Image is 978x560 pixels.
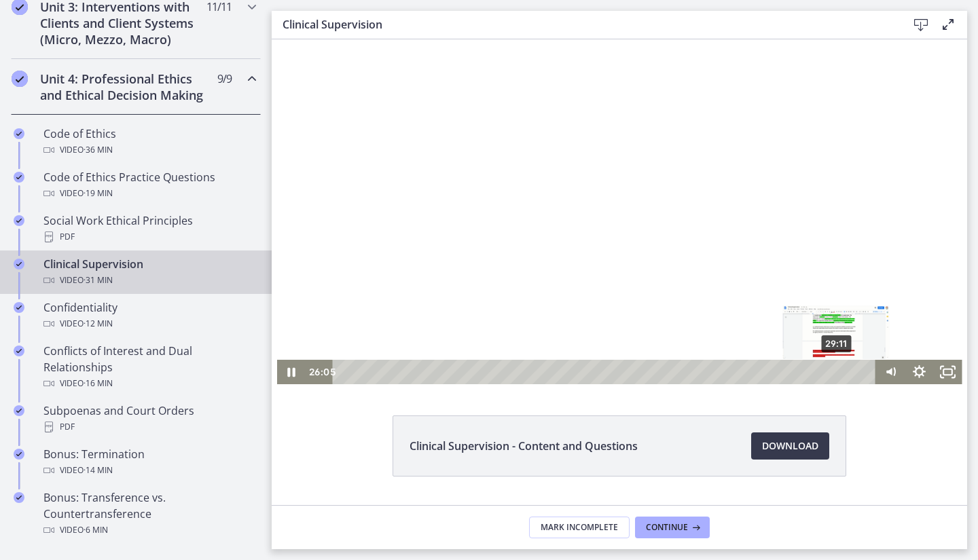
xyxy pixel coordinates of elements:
[43,403,255,435] div: Subpoenas and Court Orders
[14,172,24,183] i: Completed
[43,142,255,158] div: Video
[84,272,113,288] span: · 31 min
[84,462,113,479] span: · 14 min
[410,438,638,454] span: Clinical Supervision - Content and Questions
[43,462,255,479] div: Video
[43,343,255,392] div: Conflicts of Interest and Dual Relationships
[14,405,24,416] i: Completed
[43,489,255,538] div: Bonus: Transference vs. Countertransference
[14,449,24,460] i: Completed
[14,346,24,356] i: Completed
[43,419,255,435] div: PDF
[43,212,255,245] div: Social Work Ethical Principles
[40,71,206,103] h2: Unit 4: Professional Ethics and Ethical Decision Making
[14,128,24,139] i: Completed
[43,522,255,538] div: Video
[541,522,618,533] span: Mark Incomplete
[84,142,113,158] span: · 36 min
[604,320,633,345] button: Mute
[272,39,967,384] iframe: Video Lesson
[217,71,232,87] span: 9 / 9
[14,492,24,503] i: Completed
[762,438,818,454] span: Download
[84,316,113,332] span: · 12 min
[43,299,255,332] div: Confidentiality
[14,302,24,313] i: Completed
[43,446,255,479] div: Bonus: Termination
[43,375,255,392] div: Video
[43,169,255,202] div: Code of Ethics Practice Questions
[43,185,255,202] div: Video
[662,320,690,345] button: Fullscreen
[84,522,108,538] span: · 6 min
[633,320,662,345] button: Show settings menu
[646,522,688,533] span: Continue
[12,71,28,87] i: Completed
[43,126,255,158] div: Code of Ethics
[14,215,24,226] i: Completed
[43,256,255,288] div: Clinical Supervision
[635,517,710,538] button: Continue
[43,272,255,288] div: Video
[84,375,113,392] span: · 16 min
[43,316,255,332] div: Video
[84,185,113,202] span: · 19 min
[529,517,630,538] button: Mark Incomplete
[751,432,829,460] a: Download
[43,229,255,245] div: PDF
[14,259,24,269] i: Completed
[283,16,886,33] h3: Clinical Supervision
